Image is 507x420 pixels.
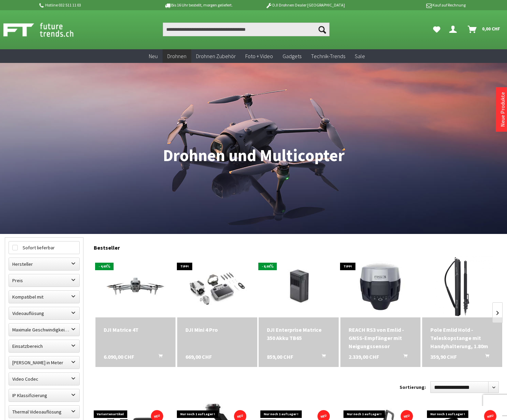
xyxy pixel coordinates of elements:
[9,291,79,303] label: Kompatibel mit
[313,353,330,362] button: In den Warenkorb
[395,353,412,362] button: In den Warenkorb
[104,326,167,334] div: DJI Matrice 4T
[149,53,158,60] span: Neu
[430,353,457,361] span: 359,90 CHF
[431,256,493,317] img: Pole Emlid Hold - Teleskopstange mit Handyhalterung, 1.80m
[349,353,379,361] span: 2.339,00 CHF
[150,353,167,362] button: In den Warenkorb
[9,274,79,287] label: Preis
[499,92,506,127] a: Neue Produkte
[465,23,504,36] a: Warenkorb
[9,356,79,369] label: Maximale Flughöhe in Meter
[94,237,502,254] div: Bestseller
[245,53,273,60] span: Foto + Video
[9,389,79,402] label: IP Klassifizierung
[9,340,79,352] label: Einsatzbereich
[179,256,256,317] img: DJI Mini 4 Pro
[9,373,79,385] label: Video Codec
[350,256,411,317] img: REACH RS3 von Emlid - GNSS-Empfänger mit Neigungssensor
[9,241,79,254] label: Sofort lieferbar
[196,53,236,60] span: Drohnen Zubehör
[349,326,412,350] a: REACH RS3 von Emlid - GNSS-Empfänger mit Neigungssensor 2.339,00 CHF In den Warenkorb
[355,53,365,60] span: Sale
[5,147,502,164] h1: Drohnen und Multicopter
[163,23,330,36] input: Produkt, Marke, Kategorie, EAN, Artikelnummer…
[185,353,212,361] span: 669,00 CHF
[38,1,145,9] p: Hotline 032 511 11 03
[315,23,329,36] button: Suchen
[95,264,175,309] img: DJI Matrice 4T
[283,53,301,60] span: Gadgets
[400,382,426,393] label: Sortierung:
[144,49,162,63] a: Neu
[9,258,79,270] label: Hersteller
[191,49,240,63] a: Drohnen Zubehör
[311,53,345,60] span: Technik-Trends
[306,49,350,63] a: Technik-Trends
[162,49,191,63] a: Drohnen
[482,23,500,34] span: 0,00 CHF
[446,23,462,36] a: Dein Konto
[240,49,278,63] a: Foto + Video
[145,1,251,9] p: Bis 16 Uhr bestellt, morgen geliefert.
[104,353,134,361] span: 6.090,00 CHF
[430,326,494,350] a: Pole Emlid Hold - Teleskopstange mit Handyhalterung, 1.80m 359,90 CHF In den Warenkorb
[260,256,337,317] img: DJI Enterprise Matrice 350 Akku TB65
[349,326,412,350] div: REACH RS3 von Emlid - GNSS-Empfänger mit Neigungssensor
[9,324,79,336] label: Maximale Geschwindigkeit in km/h
[3,21,89,38] img: Shop Futuretrends - zur Startseite wechseln
[185,326,249,334] div: DJI Mini 4 Pro
[252,1,359,9] p: DJI Drohnen Dealer [GEOGRAPHIC_DATA]
[430,23,444,36] a: Meine Favoriten
[9,307,79,319] label: Videoauflösung
[430,326,494,350] div: Pole Emlid Hold - Teleskopstange mit Handyhalterung, 1.80m
[185,326,249,334] a: DJI Mini 4 Pro 669,00 CHF
[104,326,167,334] a: DJI Matrice 4T 6.090,00 CHF In den Warenkorb
[9,406,79,418] label: Thermal Videoauflösung
[267,353,293,361] span: 859,00 CHF
[359,1,465,9] p: Kauf auf Rechnung
[477,353,493,362] button: In den Warenkorb
[267,326,330,342] a: DJI Enterprise Matrice 350 Akku TB65 859,00 CHF In den Warenkorb
[267,326,330,342] div: DJI Enterprise Matrice 350 Akku TB65
[167,53,186,60] span: Drohnen
[350,49,370,63] a: Sale
[278,49,306,63] a: Gadgets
